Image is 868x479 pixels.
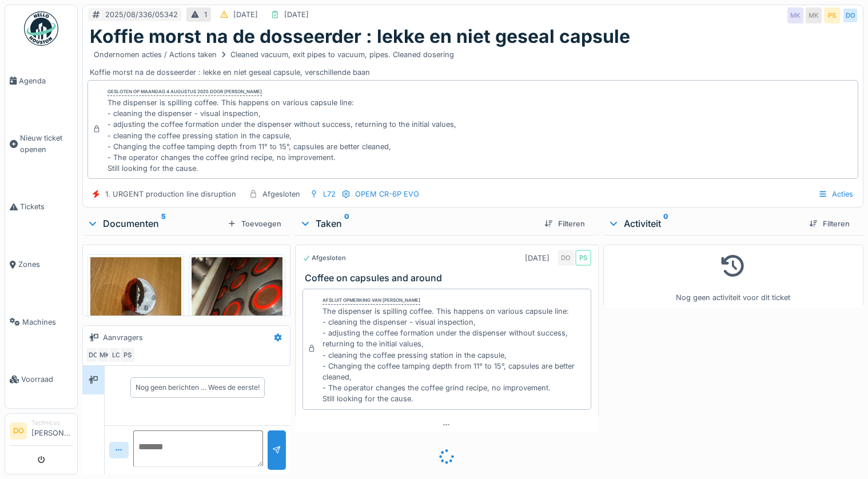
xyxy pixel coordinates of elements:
[813,186,858,202] div: Acties
[608,217,800,230] div: Activiteit
[305,273,593,284] h3: Coffee on capsules and around
[5,293,77,351] a: Machines
[20,133,73,154] span: Nieuw ticket openen
[107,88,262,96] div: Gesloten op maandag 4 augustus 2025 door [PERSON_NAME]
[103,332,143,343] div: Aanvragers
[322,297,420,305] div: Afsluit opmerking van [PERSON_NAME]
[5,351,77,409] a: Voorraad
[5,110,77,178] a: Nieuw ticket openen
[192,257,282,378] img: jg3f3kytb05zzp46kypkh7kvh2fa
[300,217,535,230] div: Taken
[223,216,286,231] div: Toevoegen
[10,418,73,446] a: DO Technicus[PERSON_NAME]
[90,47,856,77] div: Koffie morst na de dosseerder : lekke en niet geseal capsule, verschillende baan
[663,217,668,230] sup: 0
[31,418,73,443] li: [PERSON_NAME]
[806,7,822,23] div: MK
[105,9,178,20] div: 2025/08/336/05342
[611,250,856,303] div: Nog geen activiteit voor dit ticket
[5,235,77,293] a: Zones
[842,7,858,23] div: DO
[97,347,113,363] div: MK
[204,9,207,20] div: 1
[787,7,803,23] div: MK
[302,253,346,263] div: Afgesloten
[323,189,336,199] div: L72
[87,217,223,230] div: Documenten
[85,347,101,363] div: DO
[136,382,260,393] div: Nog geen berichten … Wees de eerste!
[575,250,591,266] div: PS
[805,216,854,231] div: Filteren
[31,418,73,427] div: Technicus
[5,52,77,110] a: Agenda
[108,347,124,363] div: LC
[107,97,456,174] div: The dispenser is spilling coffee. This happens on various capsule line: - cleaning the dispenser ...
[558,250,574,266] div: DO
[90,257,181,378] img: wt3iviyu0624w4hb5nptuptvy9dk
[22,317,73,328] span: Machines
[21,374,73,385] span: Voorraad
[20,201,73,212] span: Tickets
[10,422,27,440] li: DO
[19,75,73,86] span: Agenda
[90,26,630,47] h1: Koffie morst na de dosseerder : lekke en niet geseal capsule
[824,7,840,23] div: PS
[322,306,586,405] div: The dispenser is spilling coffee. This happens on various capsule line: - cleaning the dispenser ...
[24,11,58,46] img: Badge_color-CXgf-gQk.svg
[233,9,258,20] div: [DATE]
[284,9,309,20] div: [DATE]
[355,189,419,199] div: OPEM CR-6P EVO
[18,259,73,270] span: Zones
[105,189,236,199] div: 1. URGENT production line disruption
[540,216,590,231] div: Filteren
[344,217,349,230] sup: 0
[120,347,136,363] div: PS
[94,49,454,60] div: Ondernomen acties / Actions taken Cleaned vacuum, exit pipes to vacuum, pipes. Cleaned dosering
[525,253,550,264] div: [DATE]
[161,217,166,230] sup: 5
[5,178,77,236] a: Tickets
[262,189,300,199] div: Afgesloten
